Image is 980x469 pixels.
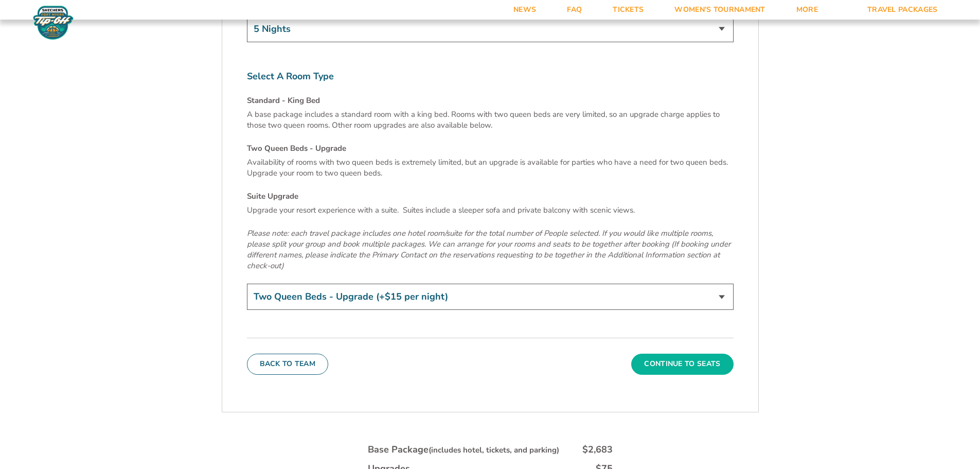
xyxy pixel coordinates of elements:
h4: Standard - King Bed [247,95,734,106]
img: Fort Myers Tip-Off [31,5,76,40]
h4: Two Queen Beds - Upgrade [247,143,734,154]
button: Back To Team [247,354,329,374]
button: Continue To Seats [631,354,733,374]
p: Availability of rooms with two queen beds is extremely limited, but an upgrade is available for p... [247,157,734,179]
div: Base Package [368,443,559,456]
h4: Suite Upgrade [247,191,734,202]
div: $2,683 [582,443,613,456]
p: A base package includes a standard room with a king bed. Rooms with two queen beds are very limit... [247,109,734,131]
em: Please note: each travel package includes one hotel room/suite for the total number of People sel... [247,228,730,271]
label: Select A Room Type [247,70,734,83]
small: (includes hotel, tickets, and parking) [429,445,559,455]
p: Upgrade your resort experience with a suite. Suites include a sleeper sofa and private balcony wi... [247,205,734,216]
